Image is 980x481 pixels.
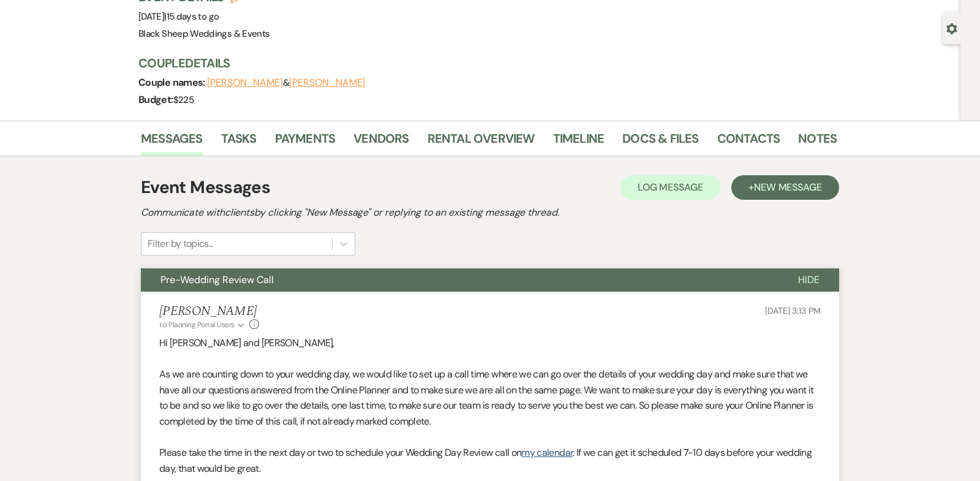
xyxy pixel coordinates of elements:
span: Pre-Wedding Review Call [160,273,274,286]
span: Couple names: [138,76,207,89]
button: Pre-Wedding Review Call [141,268,778,292]
button: [PERSON_NAME] [289,78,365,88]
h5: [PERSON_NAME] [159,304,259,319]
span: Log Message [638,181,703,194]
button: Open lead details [946,22,957,34]
span: $225 [173,94,194,106]
span: | [164,10,219,23]
a: Payments [275,129,336,156]
button: Log Message [620,175,720,200]
button: to: Planning Portal Users [159,319,246,330]
span: Black Sheep Weddings & Events [138,28,269,40]
span: Please take the time in the next day or two to schedule your Wedding Day Review call on [159,446,521,459]
button: +New Message [731,175,839,200]
a: Docs & Files [622,129,698,156]
span: Budget: [138,93,173,106]
span: 15 days to go [167,10,219,23]
span: Hi [PERSON_NAME] and [PERSON_NAME], [159,336,334,349]
a: Contacts [717,129,780,156]
a: my calendar [521,446,573,459]
a: Tasks [221,129,257,156]
a: Messages [141,129,203,156]
button: [PERSON_NAME] [207,78,283,88]
span: Hide [798,273,820,286]
span: [DATE] [138,10,219,23]
span: New Message [754,181,822,194]
span: As we are counting down to your wedding day, we would like to set up a call time where we can go ... [159,368,814,428]
a: Rental Overview [428,129,535,156]
span: [DATE] 3:13 PM [765,305,821,316]
button: Hide [778,268,839,292]
a: Vendors [353,129,409,156]
span: . If we can get it scheduled 7-10 days before your wedding day, that would be great. [159,446,812,475]
div: Filter by topics... [148,237,213,251]
h2: Communicate with clients by clicking "New Message" or replying to an existing message thread. [141,205,839,220]
span: to: Planning Portal Users [159,320,235,330]
h3: Couple Details [138,55,824,72]
span: & [207,77,365,89]
h1: Event Messages [141,175,270,200]
a: Notes [798,129,837,156]
a: Timeline [553,129,605,156]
